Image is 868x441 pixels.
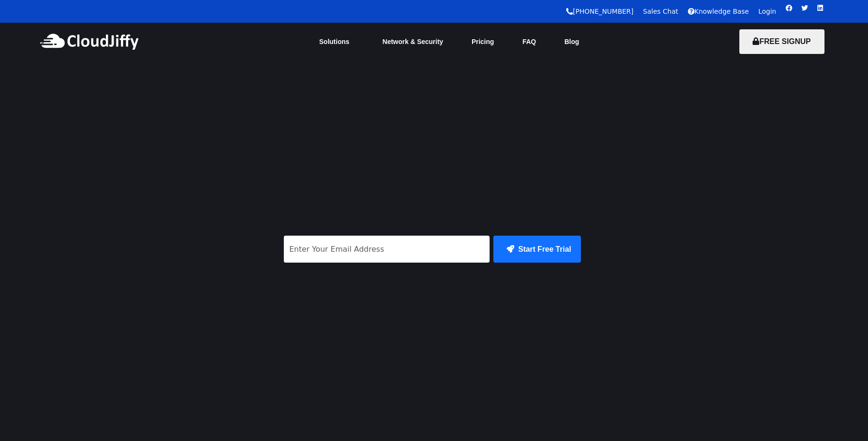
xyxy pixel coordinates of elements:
[305,31,368,52] a: Solutions
[739,37,824,45] a: FREE SIGNUP
[566,8,633,15] a: [PHONE_NUMBER]
[739,29,824,54] button: FREE SIGNUP
[643,8,678,15] a: Sales Chat
[284,236,490,263] input: Enter Your Email Address
[508,31,550,52] a: FAQ
[758,8,776,15] a: Login
[550,31,593,52] a: Blog
[688,8,749,15] a: Knowledge Base
[457,31,508,52] a: Pricing
[493,236,580,263] button: Start Free Trial
[368,31,457,52] a: Network & Security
